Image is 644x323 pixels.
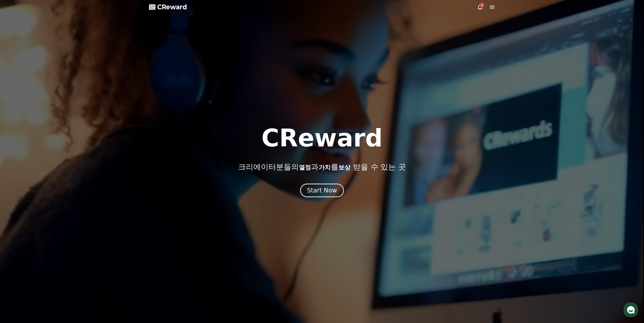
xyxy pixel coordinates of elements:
[300,184,344,197] button: Start Now
[238,162,406,171] p: 크리에이터분들의 과 를 받을 수 있는 곳
[299,164,311,171] span: 열정
[319,164,331,171] span: 가치
[2,160,33,173] a: 홈
[261,126,383,150] h1: CReward
[480,3,484,7] div: 3
[157,3,187,11] span: CReward
[307,186,337,194] div: Start Now
[300,189,344,193] a: Start Now
[65,160,97,173] a: 설정
[477,4,483,10] a: 3
[338,164,350,171] span: 보상
[46,168,52,172] span: 대화
[16,168,19,172] span: 홈
[78,168,84,172] span: 설정
[33,160,65,173] a: 대화
[149,3,187,11] a: CReward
